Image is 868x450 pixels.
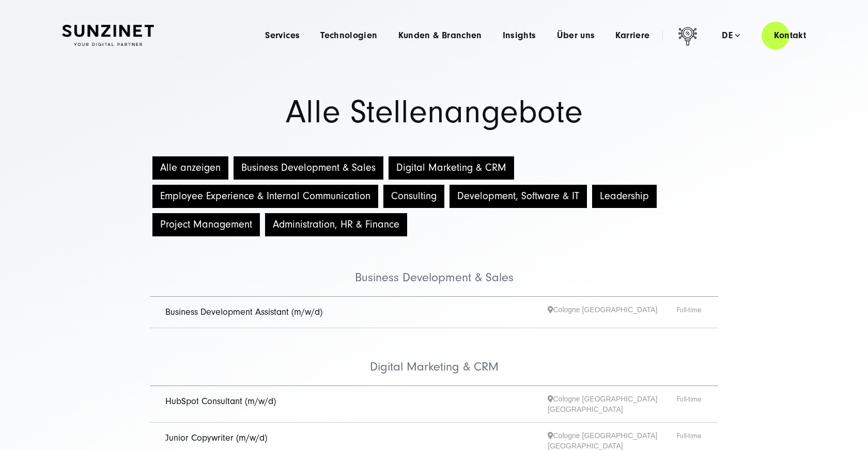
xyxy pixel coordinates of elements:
button: Consulting [383,185,444,208]
a: Über uns [557,30,595,41]
a: Junior Copywriter (m/w/d) [165,432,267,443]
span: Full-time [677,394,703,414]
button: Digital Marketing & CRM [389,156,514,180]
span: Cologne [GEOGRAPHIC_DATA] [GEOGRAPHIC_DATA] [548,394,677,414]
a: Kunden & Branchen [398,30,482,41]
button: Employee Experience & Internal Communication [152,185,378,208]
a: Technologien [320,30,377,41]
button: Business Development & Sales [234,156,383,180]
img: SUNZINET Full Service Digital Agentur [62,25,154,46]
li: Digital Marketing & CRM [150,328,718,386]
a: Business Development Assistant (m/w/d) [165,307,322,317]
button: Project Management [152,213,260,236]
li: Business Development & Sales [150,239,718,297]
span: Cologne [GEOGRAPHIC_DATA] [548,304,677,320]
div: de [722,30,740,41]
button: Administration, HR & Finance [265,213,407,236]
span: Full-time [677,304,703,320]
a: Insights [503,30,536,41]
button: Alle anzeigen [152,156,228,180]
a: Karriere [615,30,649,41]
button: Leadership [592,185,657,208]
a: Services [265,30,300,41]
h1: Alle Stellenangebote [62,97,806,128]
a: HubSpot Consultant (m/w/d) [165,396,276,407]
button: Development, Software & IT [450,185,587,208]
a: Kontakt [762,21,818,50]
